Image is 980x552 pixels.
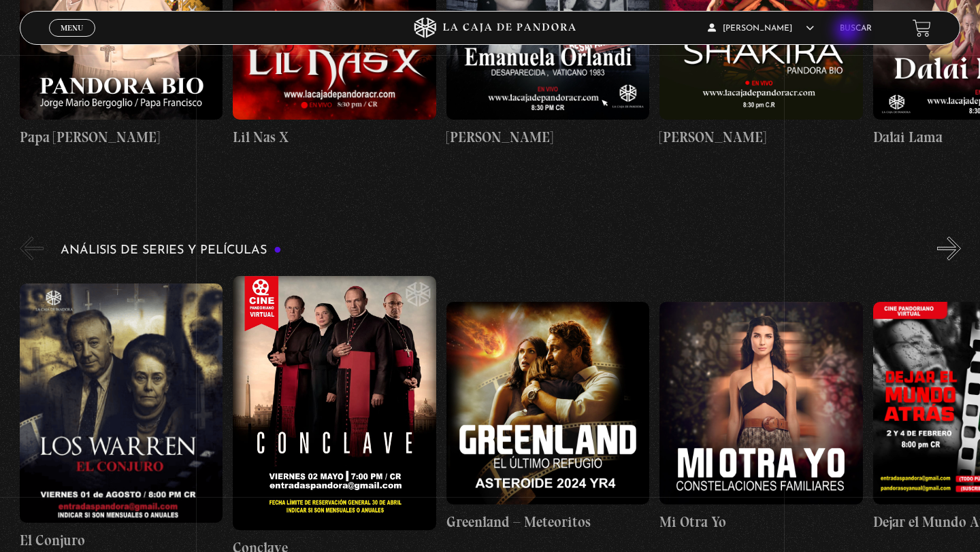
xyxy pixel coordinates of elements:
[233,126,436,148] h4: Lil Nas X
[937,237,961,260] button: Next
[20,126,223,148] h4: Papa [PERSON_NAME]
[913,19,931,37] a: View your shopping cart
[708,24,814,33] span: [PERSON_NAME]
[20,530,223,551] h4: El Conjuro
[446,126,650,148] h4: [PERSON_NAME]
[61,24,83,32] span: Menu
[61,244,282,257] h3: Análisis de series y películas
[446,511,650,533] h4: Greenland – Meteoritos
[56,35,88,45] span: Cerrar
[840,24,872,33] a: Buscar
[659,511,863,533] h4: Mi Otra Yo
[659,126,863,148] h4: [PERSON_NAME]
[20,237,44,260] button: Previous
